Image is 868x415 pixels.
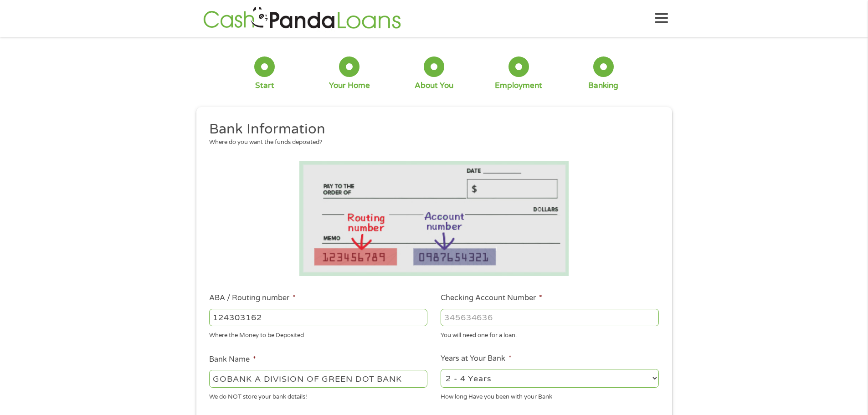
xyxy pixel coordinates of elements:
label: ABA / Routing number [209,293,296,303]
div: We do NOT store your bank details! [209,389,427,401]
input: 263177916 [209,309,427,326]
div: Start [255,81,274,91]
input: 345634636 [441,309,659,326]
label: Bank Name [209,355,256,364]
label: Checking Account Number [441,293,542,303]
div: Employment [495,81,542,91]
div: Banking [588,81,618,91]
div: Where do you want the funds deposited? [209,138,652,147]
img: Routing number location [299,161,569,276]
div: You will need one for a loan. [441,328,659,340]
div: How long Have you been with your Bank [441,389,659,401]
div: About You [415,81,453,91]
label: Years at Your Bank [441,354,512,364]
div: Where the Money to be Deposited [209,328,427,340]
img: GetLoanNow Logo [200,5,404,31]
div: Your Home [329,81,370,91]
h2: Bank Information [209,120,652,138]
